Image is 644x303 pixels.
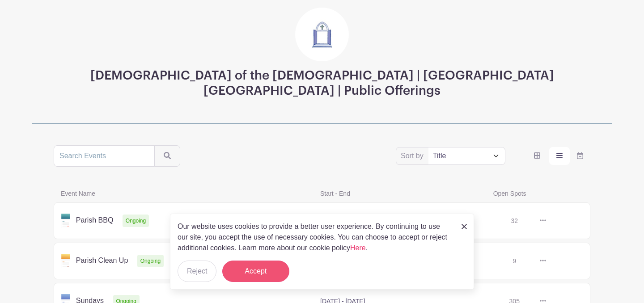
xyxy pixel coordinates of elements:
[350,244,366,252] a: Here
[462,224,467,229] img: close_button-5f87c8562297e5c2d7936805f587ecaba9071eb48480494691a3f1689db116b3.svg
[222,261,289,282] button: Accept
[488,188,574,199] span: Open Spots
[178,221,452,253] p: Our website uses cookies to provide a better user experience. By continuing to use our site, you ...
[178,261,216,282] button: Reject
[54,68,590,98] h3: [DEMOGRAPHIC_DATA] of the [DEMOGRAPHIC_DATA] | [GEOGRAPHIC_DATA] [GEOGRAPHIC_DATA] | Public Offer...
[295,8,349,61] img: Doors3.jpg
[315,188,488,199] span: Start - End
[401,151,426,161] label: Sort by
[527,147,590,165] div: order and view
[55,188,315,199] span: Event Name
[54,145,155,167] input: Search Events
